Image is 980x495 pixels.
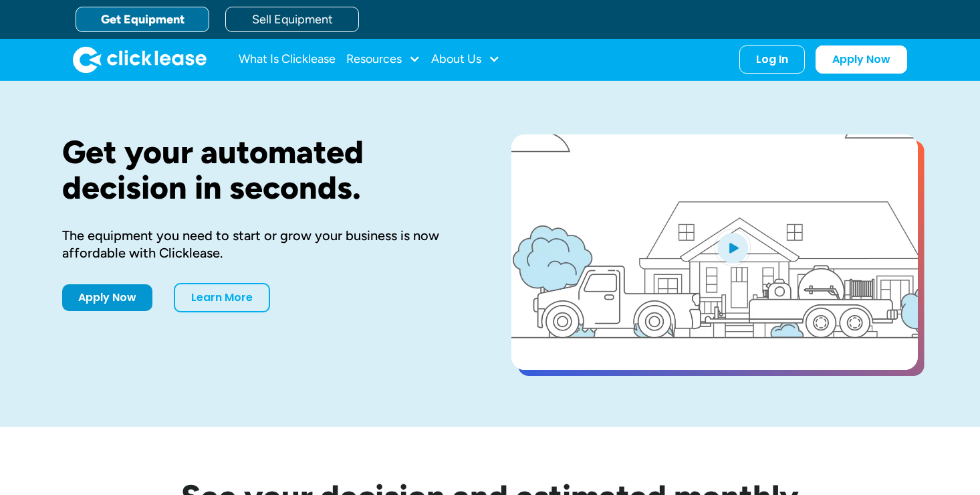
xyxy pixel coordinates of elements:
a: Get Equipment [76,7,209,32]
a: open lightbox [511,134,918,370]
a: Apply Now [62,284,152,311]
img: Clicklease logo [73,46,207,73]
div: About Us [431,46,500,73]
a: Learn More [174,283,270,312]
div: The equipment you need to start or grow your business is now affordable with Clicklease. [62,227,469,262]
a: Apply Now [816,45,907,74]
a: home [73,46,207,73]
div: Log In [756,53,788,66]
div: Resources [346,46,420,73]
a: What Is Clicklease [239,46,336,73]
h1: Get your automated decision in seconds. [62,134,469,205]
a: Sell Equipment [225,7,359,32]
img: Blue play button logo on a light blue circular background [715,229,751,266]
